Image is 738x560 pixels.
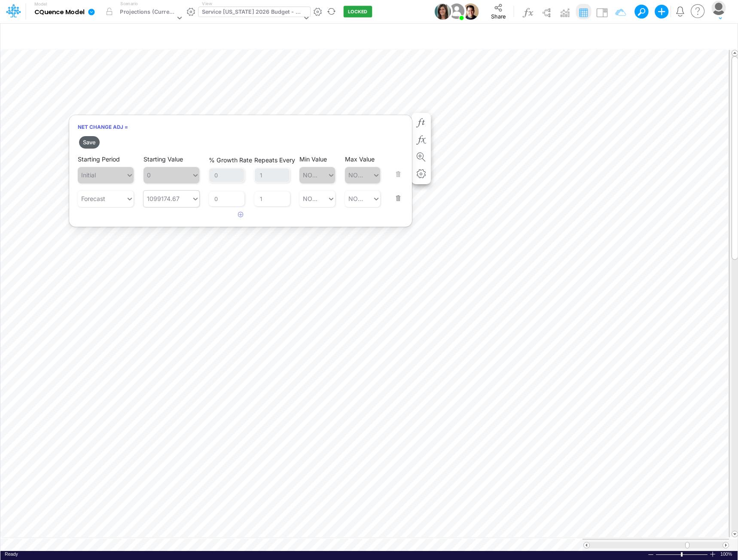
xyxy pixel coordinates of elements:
label: Model [34,2,47,7]
div: In Ready mode [5,551,18,557]
h6: Net Change Adj = [69,119,412,134]
div: Zoom In [709,551,716,557]
span: Share [491,13,506,19]
div: Forecast [81,194,105,203]
label: Scenario [120,0,138,7]
label: Repeats Every [254,155,295,164]
img: User Image Icon [447,2,466,21]
div: Service [US_STATE] 2026 Budget - P&L [202,8,302,18]
div: Zoom [681,552,683,557]
label: Min Value [299,155,327,164]
button: Remove row [390,181,401,204]
button: LOCKED [343,6,372,18]
input: Type a title here [8,27,551,45]
img: User Image Icon [435,3,451,20]
div: NONE [348,194,366,203]
div: Zoom Out [647,551,654,558]
span: Ready [5,551,18,557]
button: Save [79,136,100,149]
label: Starting Period [78,155,120,164]
div: Projections (Current) [120,8,175,18]
b: CQuence Model [34,9,85,16]
div: 1099174.67 [147,194,180,203]
img: User Image Icon [462,3,479,20]
div: Zoom [656,551,709,557]
span: 100% [720,551,733,557]
label: % Growth Rate [209,155,252,164]
label: Max Value [345,155,375,164]
label: View [202,0,212,7]
button: Share [482,1,515,22]
div: NONE [303,194,320,203]
div: Zoom level [720,551,733,557]
a: Notifications [675,6,685,16]
label: Starting Value [143,155,183,164]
